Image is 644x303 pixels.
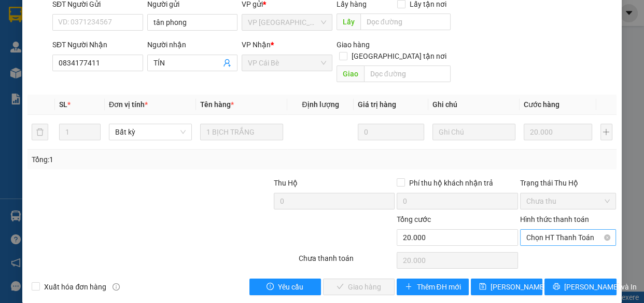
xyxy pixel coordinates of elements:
[109,100,148,109] span: Đơn vị tính
[544,279,616,295] button: printer[PERSON_NAME] và In
[358,124,424,140] input: 0
[553,283,560,291] span: printer
[358,100,396,109] span: Giá trị hàng
[397,215,431,223] span: Tổng cước
[397,279,468,295] button: plusThêm ĐH mới
[267,283,274,291] span: exclamation-circle
[200,100,234,109] span: Tên hàng
[274,179,298,187] span: Thu Hộ
[337,14,360,30] span: Lấy
[526,230,610,245] span: Chọn HT Thanh Toán
[604,234,610,241] span: close-circle
[471,279,542,295] button: save[PERSON_NAME] thay đổi
[347,50,451,62] span: [GEOGRAPHIC_DATA] tận nơi
[59,100,67,109] span: SL
[337,65,364,82] span: Giao
[302,100,339,109] span: Định lượng
[479,283,486,291] span: save
[526,193,610,209] span: Chưa thu
[323,279,395,295] button: checkGiao hàng
[52,39,143,50] div: SĐT Người Nhận
[491,281,573,293] span: [PERSON_NAME] thay đổi
[337,41,370,49] span: Giao hàng
[416,281,460,293] span: Thêm ĐH mới
[113,283,120,291] span: info-circle
[223,59,231,67] span: user-add
[364,65,451,82] input: Dọc đường
[360,14,451,30] input: Dọc đường
[249,279,321,295] button: exclamation-circleYêu cầu
[524,100,559,109] span: Cước hàng
[248,55,326,71] span: VP Cái Bè
[147,39,238,50] div: Người nhận
[600,124,612,140] button: plus
[405,283,412,291] span: plus
[564,281,637,293] span: [PERSON_NAME] và In
[405,177,497,189] span: Phí thu hộ khách nhận trả
[32,154,249,165] div: Tổng: 1
[32,124,48,140] button: delete
[520,215,589,223] label: Hình thức thanh toán
[520,177,617,189] div: Trạng thái Thu Hộ
[524,124,592,140] input: 0
[40,281,110,293] span: Xuất hóa đơn hàng
[278,281,303,293] span: Yêu cầu
[298,253,396,271] div: Chưa thanh toán
[242,41,271,49] span: VP Nhận
[200,124,283,140] input: VD: Bàn, Ghế
[248,15,326,30] span: VP Sài Gòn
[428,95,520,115] th: Ghi chú
[115,124,186,140] span: Bất kỳ
[432,124,515,140] input: Ghi Chú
